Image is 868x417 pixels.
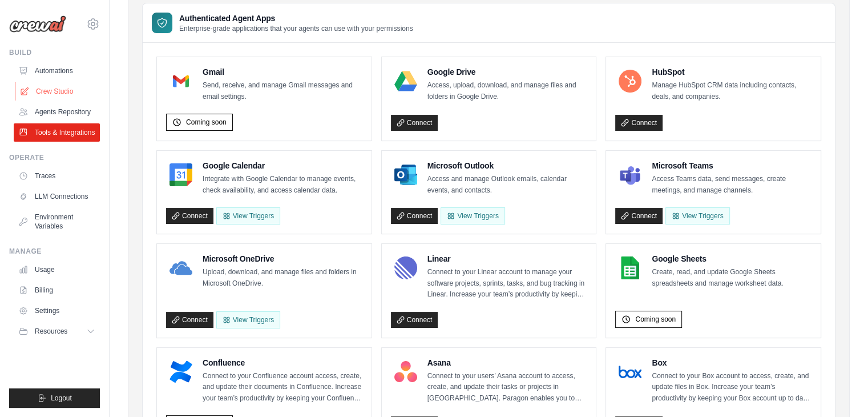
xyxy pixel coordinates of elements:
[179,24,413,33] p: Enterprise-grade applications that your agents can use with your permissions
[427,160,587,171] h4: Microsoft Outlook
[652,357,812,368] h4: Box
[427,80,587,102] p: Access, upload, download, and manage files and folders in Google Drive.
[9,388,100,408] button: Logout
[169,70,192,93] img: Gmail Logo
[9,15,66,33] img: Logo
[15,82,101,101] a: Crew Studio
[14,281,100,299] a: Billing
[51,394,72,403] span: Logout
[203,357,362,368] h4: Confluence
[9,247,100,256] div: Manage
[427,66,587,78] h4: Google Drive
[203,253,362,264] h4: Microsoft OneDrive
[14,322,100,340] button: Resources
[166,208,213,224] a: Connect
[427,371,587,404] p: Connect to your users’ Asana account to access, create, and update their tasks or projects in [GE...
[391,115,438,131] a: Connect
[427,357,587,368] h4: Asana
[14,260,100,279] a: Usage
[169,163,192,186] img: Google Calendar Logo
[619,163,641,186] img: Microsoft Teams Logo
[35,327,67,336] span: Resources
[14,62,100,80] a: Automations
[441,207,504,224] : View Triggers
[14,187,100,206] a: LLM Connections
[652,160,812,171] h4: Microsoft Teams
[203,371,362,404] p: Connect to your Confluence account access, create, and update their documents in Confluence. Incr...
[9,153,100,162] div: Operate
[166,312,213,328] a: Connect
[652,66,812,78] h4: HubSpot
[619,256,641,279] img: Google Sheets Logo
[203,267,362,289] p: Upload, download, and manage files and folders in Microsoft OneDrive.
[14,167,100,185] a: Traces
[203,160,362,171] h4: Google Calendar
[394,70,417,93] img: Google Drive Logo
[394,360,417,383] img: Asana Logo
[652,371,812,404] p: Connect to your Box account to access, create, and update files in Box. Increase your team’s prod...
[394,256,417,279] img: Linear Logo
[635,315,676,324] span: Coming soon
[652,253,812,264] h4: Google Sheets
[615,115,663,131] a: Connect
[391,208,438,224] a: Connect
[216,207,280,224] button: View Triggers
[186,118,227,127] span: Coming soon
[394,163,417,186] img: Microsoft Outlook Logo
[203,174,362,196] p: Integrate with Google Calendar to manage events, check availability, and access calendar data.
[179,13,413,24] h3: Authenticated Agent Apps
[615,208,663,224] a: Connect
[216,311,280,328] : View Triggers
[203,80,362,102] p: Send, receive, and manage Gmail messages and email settings.
[427,253,587,264] h4: Linear
[427,174,587,196] p: Access and manage Outlook emails, calendar events, and contacts.
[14,302,100,320] a: Settings
[652,267,812,289] p: Create, read, and update Google Sheets spreadsheets and manage worksheet data.
[14,208,100,235] a: Environment Variables
[14,103,100,121] a: Agents Repository
[652,174,812,196] p: Access Teams data, send messages, create meetings, and manage channels.
[391,312,438,328] a: Connect
[169,360,192,383] img: Confluence Logo
[14,123,100,142] a: Tools & Integrations
[619,360,641,383] img: Box Logo
[619,70,641,93] img: HubSpot Logo
[203,66,362,78] h4: Gmail
[9,48,100,57] div: Build
[665,207,729,224] : View Triggers
[169,256,192,279] img: Microsoft OneDrive Logo
[652,80,812,102] p: Manage HubSpot CRM data including contacts, deals, and companies.
[427,267,587,300] p: Connect to your Linear account to manage your software projects, sprints, tasks, and bug tracking...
